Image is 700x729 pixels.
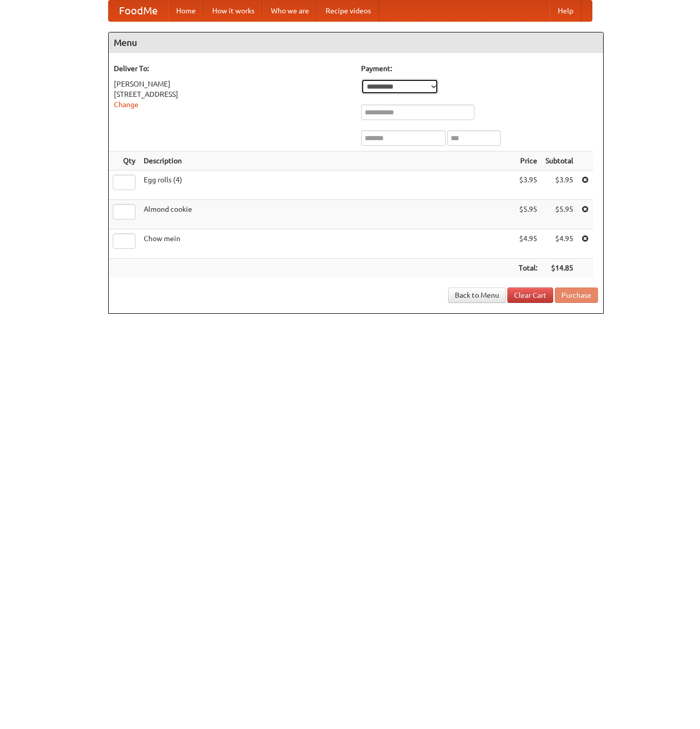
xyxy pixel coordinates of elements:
a: Recipe videos [317,1,379,21]
td: $3.95 [515,171,541,200]
td: $5.95 [541,200,577,229]
a: Change [114,100,139,109]
div: [PERSON_NAME] [114,79,351,89]
th: Subtotal [541,151,577,171]
td: $3.95 [541,171,577,200]
div: [STREET_ADDRESS] [114,89,351,99]
td: Egg rolls (4) [140,171,515,200]
th: $14.85 [541,259,577,278]
th: Price [515,151,541,171]
td: Almond cookie [140,200,515,229]
td: $4.95 [541,229,577,259]
button: Purchase [555,287,598,303]
h5: Payment: [361,63,598,74]
td: Chow mein [140,229,515,259]
th: Description [140,151,515,171]
td: $5.95 [515,200,541,229]
a: How it works [204,1,263,21]
td: $4.95 [515,229,541,259]
a: Help [550,1,582,21]
a: Clear Cart [507,287,553,303]
a: FoodMe [109,1,168,21]
h5: Deliver To: [114,63,351,74]
th: Qty [109,151,140,171]
a: Home [168,1,204,21]
a: Back to Menu [448,287,506,303]
a: Who we are [263,1,317,21]
h4: Menu [109,32,603,53]
th: Total: [515,259,541,278]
